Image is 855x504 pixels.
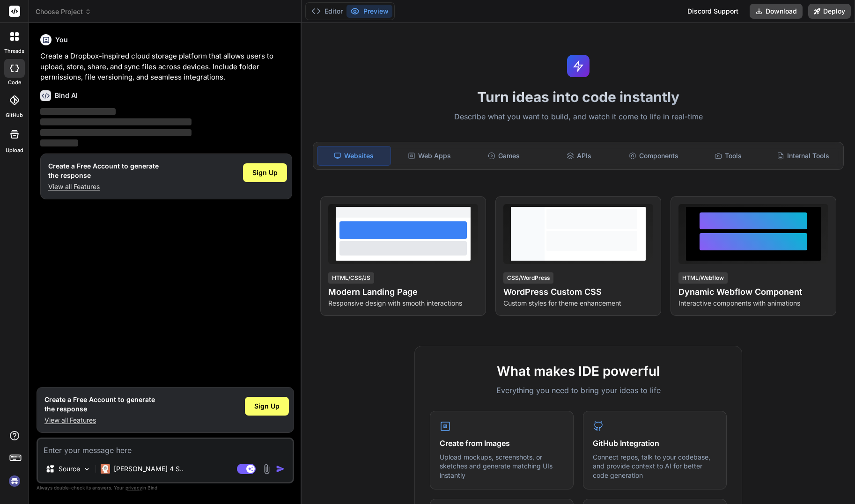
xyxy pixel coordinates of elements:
[430,361,727,381] h2: What makes IDE powerful
[440,453,564,480] p: Upload mockups, screenshots, or sketches and generate matching UIs instantly
[114,464,184,474] p: [PERSON_NAME] 4 S..
[8,79,21,87] label: code
[440,438,564,449] h4: Create from Images
[692,146,765,166] div: Tools
[678,285,828,299] h4: Dynamic Webflow Component
[261,464,272,475] img: attachment
[593,438,717,449] h4: GitHub Integration
[678,272,728,284] div: HTML/Webflow
[328,285,478,299] h4: Modern Landing Page
[40,51,292,83] p: Create a Dropbox-inspired cloud storage platform that allows users to upload, store, share, and s...
[468,146,541,166] div: Games
[617,146,690,166] div: Components
[4,47,24,55] label: threads
[48,182,159,191] p: View all Features
[317,146,391,166] div: Websites
[307,88,849,105] h1: Turn ideas into code instantly
[55,35,68,44] h6: You
[101,464,110,474] img: Claude 4 Sonnet
[6,111,23,119] label: GitHub
[346,5,392,18] button: Preview
[59,464,80,474] p: Source
[393,146,466,166] div: Web Apps
[682,4,744,19] div: Discord Support
[542,146,615,166] div: APIs
[767,146,840,166] div: Internal Tools
[678,299,828,308] p: Interactive components with animations
[6,146,23,154] label: Upload
[40,129,192,136] span: ‌
[36,7,91,16] span: Choose Project
[55,91,78,100] h6: Bind AI
[83,465,91,473] img: Pick Models
[328,272,374,284] div: HTML/CSS/JS
[750,4,803,19] button: Download
[37,483,294,492] p: Always double-check its answers. Your in Bind
[7,473,22,489] img: signin
[44,395,155,414] h1: Create a Free Account to generate the response
[40,108,116,115] span: ‌
[308,5,346,18] button: Editor
[48,161,159,180] h1: Create a Free Account to generate the response
[252,168,278,177] span: Sign Up
[125,485,142,490] span: privacy
[593,453,717,480] p: Connect repos, talk to your codebase, and provide context to AI for better code generation
[430,385,727,396] p: Everything you need to bring your ideas to life
[808,4,851,19] button: Deploy
[40,139,78,146] span: ‌
[254,402,280,411] span: Sign Up
[503,299,653,308] p: Custom styles for theme enhancement
[276,464,285,474] img: icon
[328,299,478,308] p: Responsive design with smooth interactions
[503,272,553,284] div: CSS/WordPress
[503,285,653,299] h4: WordPress Custom CSS
[307,111,849,123] p: Describe what you want to build, and watch it come to life in real-time
[44,416,155,425] p: View all Features
[40,118,192,125] span: ‌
